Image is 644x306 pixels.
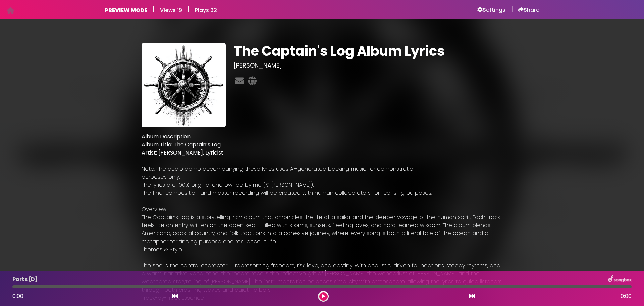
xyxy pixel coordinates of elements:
h5: | [153,5,155,13]
img: JeJpkLSQiK2yEYya7UZe [142,43,226,127]
p: Note: The audio demo accompanying these lyrics uses AI-generated backing music for demonstration [142,165,502,173]
h6: Plays 32 [195,7,217,13]
a: Share [518,7,539,13]
p: The Captain’s Log is a storytelling-rich album that chronicles the life of a sailor and the deepe... [142,213,502,246]
p: Ports {D} [12,275,38,283]
strong: Artist: [PERSON_NAME]. Lyricist [142,149,223,157]
p: The lyrics are 100% original and owned by me (© [PERSON_NAME]). [142,181,502,189]
p: purposes only. [142,173,502,181]
h6: PREVIEW MODE [105,7,147,13]
img: songbox-logo-white.png [608,275,632,284]
span: 0:00 [12,292,23,300]
a: Settings [477,7,505,13]
h3: [PERSON_NAME] [234,62,502,69]
h1: The Captain's Log Album Lyrics [234,43,502,59]
p: Overview [142,205,502,213]
p: Themes & Style. [142,246,502,254]
p: The final composition and master recording will be created with human collaborators for licensing... [142,189,502,197]
h5: | [187,5,190,13]
p: The sea is the central character — representing freedom, risk, love, and destiny. With acoustic-d... [142,262,502,294]
span: 0:00 [621,292,632,300]
strong: Album Description [142,133,191,140]
h6: Views 19 [160,7,182,13]
strong: Album Title: The Captain’s Log [142,141,221,148]
h5: | [511,5,513,13]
